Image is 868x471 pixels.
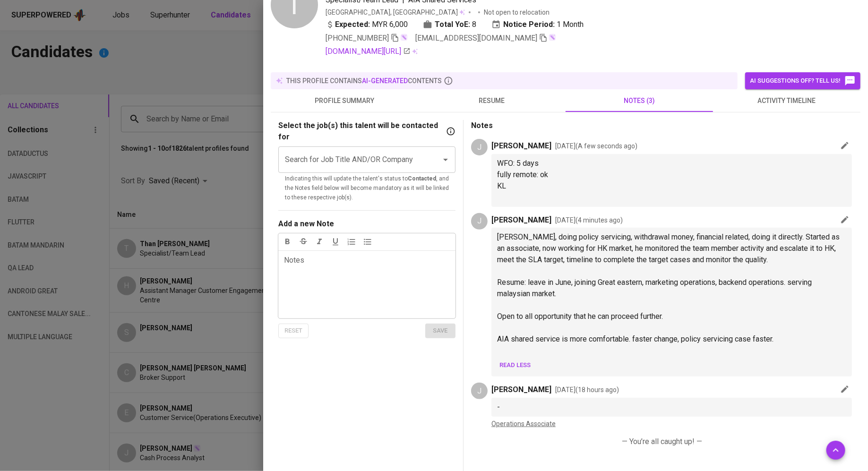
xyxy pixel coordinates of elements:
div: J [471,213,488,230]
span: WFO: 5 days [497,159,539,168]
b: Notice Period: [503,19,555,30]
span: - [497,402,500,411]
svg: If you have a specific job in mind for the talent, indicate it here. This will change the talent'... [446,127,455,136]
span: profile summary [276,95,413,107]
div: J [471,139,488,155]
b: Contacted [408,175,436,182]
button: Read less [497,358,533,373]
button: AI suggestions off? Tell us! [745,72,860,89]
span: AI-generated [362,77,408,85]
span: AI suggestions off? Tell us! [750,75,856,86]
p: Select the job(s) this talent will be contacted for [278,120,444,143]
span: fully remote: ok [497,170,548,179]
div: J [471,383,488,399]
p: [DATE] ( 18 hours ago ) [555,385,619,394]
button: Open [439,153,452,166]
a: Operations Associate [491,420,556,428]
div: [GEOGRAPHIC_DATA], [GEOGRAPHIC_DATA] [326,8,465,17]
span: notes (3) [571,95,707,107]
span: [PERSON_NAME], doing policy servicing, withdrawal money, financial related, doing it directly. St... [497,232,842,264]
span: Read less [499,360,531,371]
p: — You’re all caught up! — [479,436,845,447]
span: 8 [472,19,476,30]
p: [PERSON_NAME] [491,140,551,152]
p: [PERSON_NAME] [491,214,551,226]
p: [DATE] ( A few seconds ago ) [555,141,637,151]
p: Notes [471,120,853,131]
div: Add a new Note [278,218,334,230]
span: [EMAIL_ADDRESS][DOMAIN_NAME] [415,34,537,43]
span: resume [424,95,560,107]
img: magic_wand.svg [400,34,408,41]
span: KL [497,181,506,190]
span: Open to all opportunity that he can proceed further. [497,312,663,321]
p: this profile contains contents [286,76,442,86]
span: Resume: leave in June, joining Great eastern, marketing operations, backend operations. serving m... [497,278,814,298]
div: MYR 6,000 [326,19,408,30]
p: [PERSON_NAME] [491,384,551,395]
p: [DATE] ( 4 minutes ago ) [555,215,623,225]
p: Not open to relocation [484,8,550,17]
span: [PHONE_NUMBER] [326,34,389,43]
span: activity timeline [719,95,855,107]
b: Expected: [335,19,370,30]
div: Notes [284,255,304,323]
b: Total YoE: [435,19,470,30]
div: 1 Month [491,19,584,30]
a: [DOMAIN_NAME][URL] [326,46,411,57]
span: AIA shared service is more comfortable. faster change, policy servicing case faster. [497,334,773,343]
p: Indicating this will update the talent's status to , and the Notes field below will become mandat... [285,174,449,203]
img: magic_wand.svg [549,34,556,41]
